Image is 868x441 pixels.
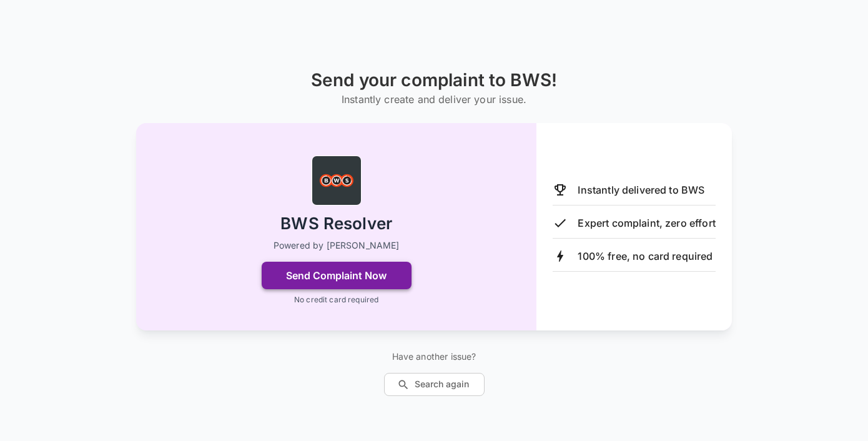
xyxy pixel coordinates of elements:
button: Send Complaint Now [262,262,412,289]
h6: Instantly create and deliver your issue. [311,91,557,108]
p: Have another issue? [384,350,485,363]
p: Expert complaint, zero effort [578,216,715,230]
h1: Send your complaint to BWS! [311,70,557,91]
button: Search again [384,373,485,396]
p: Powered by [PERSON_NAME] [274,239,400,252]
h2: BWS Resolver [280,213,392,235]
p: Instantly delivered to BWS [578,182,704,197]
img: BWS [312,156,362,206]
p: 100% free, no card required [578,249,713,264]
p: No credit card required [294,294,378,305]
